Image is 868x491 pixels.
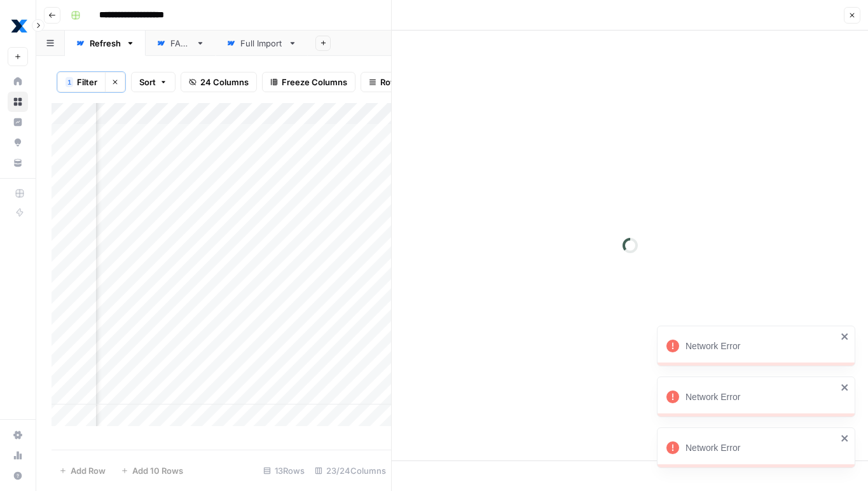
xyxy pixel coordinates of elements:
[113,460,191,481] button: Add 10 Rows
[52,460,113,481] button: Add Row
[8,445,28,466] a: Usage
[841,433,850,443] button: close
[181,72,257,92] button: 24 Columns
[8,15,31,38] img: MaintainX Logo
[139,76,156,88] span: Sort
[8,92,28,112] a: Browse
[262,72,355,92] button: Freeze Columns
[67,77,71,87] span: 1
[57,72,105,92] button: 1Filter
[282,76,347,88] span: Freeze Columns
[65,77,73,87] div: 1
[8,112,28,132] a: Insights
[841,331,850,342] button: close
[65,31,146,56] a: Refresh
[361,72,434,92] button: Row Height
[200,76,249,88] span: 24 Columns
[170,37,191,50] div: FAQs
[8,425,28,445] a: Settings
[8,71,28,92] a: Home
[146,31,216,56] a: FAQs
[8,132,28,153] a: Opportunities
[8,10,28,42] button: Workspace: MaintainX
[685,340,837,352] div: Network Error
[131,72,176,92] button: Sort
[71,464,106,477] span: Add Row
[258,460,310,481] div: 13 Rows
[90,37,121,50] div: Refresh
[685,391,837,403] div: Network Error
[240,37,283,50] div: Full Import
[685,441,837,454] div: Network Error
[77,76,97,88] span: Filter
[8,466,28,486] button: Help + Support
[132,464,183,477] span: Add 10 Rows
[216,31,308,56] a: Full Import
[310,460,391,481] div: 23/24 Columns
[380,76,426,88] span: Row Height
[8,153,28,173] a: Your Data
[841,382,850,392] button: close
